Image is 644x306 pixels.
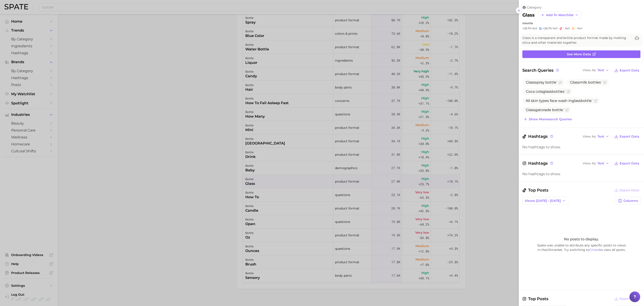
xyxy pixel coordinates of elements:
[522,187,548,193] span: Top Posts
[525,108,564,112] span: gatorade bottle
[583,135,596,138] span: View As
[525,89,566,94] span: Coca cola bottles
[522,22,640,25] div: in
[570,80,579,84] span: Glass
[567,52,591,56] span: See more data
[527,5,542,9] span: category
[522,145,640,149] div: No hashtags to show.
[525,80,558,84] span: spray bottle
[525,99,593,103] span: All skin types face wash in bottle
[597,135,604,138] span: Text
[538,11,581,19] button: Add to Watchlist
[620,162,639,165] span: Export Data
[565,27,570,30] span: YoY
[616,197,640,205] button: Columns
[546,13,574,17] span: Add to Watchlist
[564,237,599,241] span: No posts to display.
[620,69,639,72] span: Export Data
[583,69,596,71] span: View As
[522,172,640,176] div: No hashtags to show.
[582,67,610,73] button: View AsText
[553,27,558,30] span: YoY
[613,160,640,166] button: Export Data
[529,117,572,121] span: Show more search queries
[620,135,639,138] span: Export Data
[532,27,537,30] span: YoY
[526,80,535,84] span: Glass
[522,12,535,18] h2: glass
[522,160,554,166] span: Hashtags
[522,133,554,140] span: Hashtags
[522,116,573,122] button: Show moresearch queries
[522,36,631,45] span: Glass is a transparent and brittle product format made by melting silica and other materials toge...
[525,199,561,203] span: Views: [DATE] - [DATE]
[543,89,552,94] span: glass
[567,90,570,93] button: Flag as miscategorized or irrelevant
[597,162,604,165] span: Text
[522,243,640,252] span: Spate was unable to attribute any specific posts to views in the US market. Try switching to to v...
[603,81,607,84] button: Flag as miscategorized or irrelevant
[613,296,640,302] button: Export Data
[543,27,552,30] span: +25.7%
[594,99,597,103] button: Flag as miscategorized or irrelevant
[582,134,610,139] button: View AsText
[613,187,640,193] button: Export Data
[577,27,582,30] span: YoY
[522,50,640,58] a: See more data
[613,133,640,140] button: Export Data
[569,80,602,84] span: milk bottles
[583,162,596,165] span: View As
[559,81,562,84] button: Flag as miscategorized or irrelevant
[582,160,610,166] button: View AsText
[522,67,560,73] span: Search Queries
[623,199,638,203] span: Columns
[526,108,535,112] span: Glass
[525,22,533,25] span: bottle
[522,296,548,302] span: Top Posts
[613,67,640,73] button: Export Data
[575,27,576,30] span: -
[620,297,639,301] span: Export Data
[589,248,600,252] a: Global
[522,197,568,205] button: Views: [DATE] - [DATE]
[620,188,639,192] span: Export Data
[572,99,581,103] span: glass
[565,108,569,112] button: Flag as miscategorized or irrelevant
[597,69,604,71] span: Text
[522,27,532,30] span: +25.7%
[563,27,564,30] span: -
